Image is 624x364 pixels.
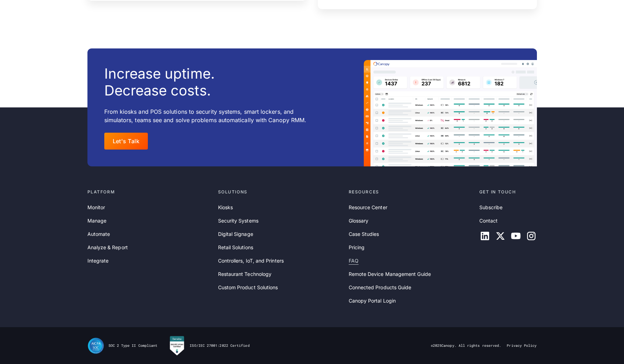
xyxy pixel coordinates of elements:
[190,343,249,348] div: ISO/IEC 27001:2022 Certified
[218,284,278,291] a: Custom Product Solutions
[364,60,537,166] img: A Canopy dashboard example
[87,230,110,238] a: Automate
[349,204,387,211] a: Resource Center
[87,217,106,225] a: Manage
[431,343,501,348] div: © Canopy. All rights reserved.
[218,204,233,211] a: Kiosks
[349,230,379,238] a: Case Studies
[349,297,396,305] a: Canopy Portal Login
[218,257,284,265] a: Controllers, IoT, and Printers
[218,270,272,278] a: Restaurant Technology
[87,244,128,251] a: Analyze & Report
[349,284,412,291] a: Connected Products Guide
[218,244,253,251] a: Retail Solutions
[349,270,431,278] a: Remote Device Management Guide
[479,204,503,211] a: Subscribe
[104,65,215,99] h3: Increase uptime. Decrease costs.
[218,189,343,195] div: Solutions
[479,189,537,195] div: Get in touch
[349,244,365,251] a: Pricing
[349,257,359,265] a: FAQ
[349,189,474,195] div: Resources
[218,217,258,225] a: Security Systems
[104,107,320,124] p: From kiosks and POS solutions to security systems, smart lockers, and simulators, teams see and s...
[87,337,104,354] img: SOC II Type II Compliance Certification for Canopy Remote Device Management
[507,343,537,348] a: Privacy Policy
[87,204,105,211] a: Monitor
[169,336,185,356] img: Canopy RMM is Sensiba Certified for ISO/IEC
[87,189,212,195] div: Platform
[218,230,253,238] a: Digital Signage
[479,217,498,225] a: Contact
[349,217,369,225] a: Glossary
[433,343,441,348] span: 2025
[109,343,158,348] div: SOC 2 Type II Compliant
[87,257,109,265] a: Integrate
[104,133,148,150] a: Let's Talk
